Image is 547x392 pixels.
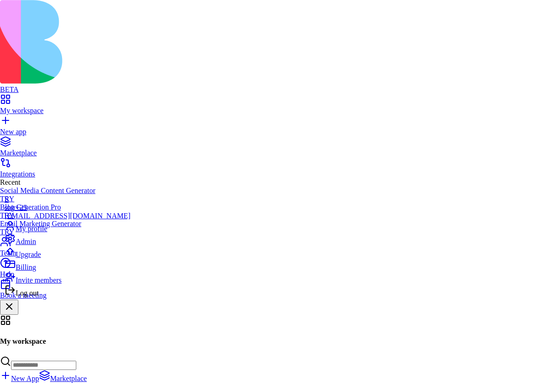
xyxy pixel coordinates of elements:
[5,195,131,220] a: Sshir+25[EMAIL_ADDRESS][DOMAIN_NAME]
[5,195,9,203] span: S
[5,204,131,212] div: shir+25
[16,225,47,233] span: My profile
[5,220,131,233] a: My profile
[5,212,131,220] div: [EMAIL_ADDRESS][DOMAIN_NAME]
[16,238,36,245] span: Admin
[5,233,131,246] a: Admin
[16,250,41,258] span: Upgrade
[5,259,131,272] a: Billing
[16,289,39,297] span: Log out
[16,263,36,271] span: Billing
[5,272,131,284] a: Invite members
[16,276,62,284] span: Invite members
[5,246,131,259] a: Upgrade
